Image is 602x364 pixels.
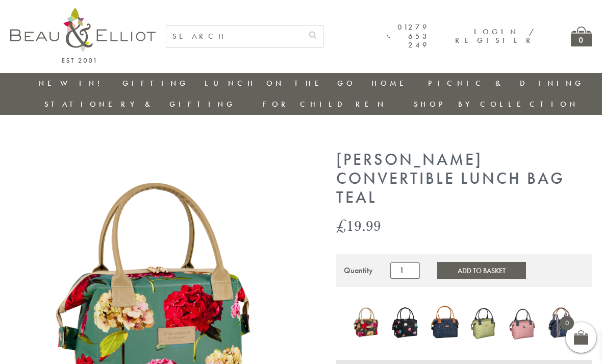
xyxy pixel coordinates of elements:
a: Monogram Midnight Convertible Lunch Bag [547,305,576,342]
a: Emily convertible lunch bag [391,303,420,344]
img: Navy Broken-hearted Convertible Insulated Lunch Bag [430,303,459,342]
a: For Children [263,99,387,109]
span: £ [336,215,346,236]
input: Product quantity [390,262,420,279]
a: Gifting [122,78,189,88]
a: 01279 653 249 [387,23,430,50]
a: Sarah Kelleher Lunch Bag Dark Stone [352,305,381,343]
img: Emily convertible lunch bag [391,303,420,342]
a: Picnic & Dining [428,78,584,88]
img: Sarah Kelleher Lunch Bag Dark Stone [352,305,381,340]
button: Add to Basket [437,262,526,279]
a: Shop by collection [414,99,579,109]
a: Navy Broken-hearted Convertible Insulated Lunch Bag [430,303,459,344]
bdi: 19.99 [336,215,381,236]
h1: [PERSON_NAME] Convertible Lunch Bag Teal [336,151,592,207]
div: Quantity [344,266,373,275]
img: Oxford quilted lunch bag pistachio [469,302,498,343]
a: Home [371,78,412,88]
a: Oxford quilted lunch bag pistachio [469,302,498,345]
img: Oxford quilted lunch bag mallow [508,303,537,342]
a: 0 [571,27,592,46]
a: New in! [38,78,107,88]
a: Login / Register [455,27,535,45]
a: Lunch On The Go [205,78,356,88]
img: Monogram Midnight Convertible Lunch Bag [547,305,576,340]
a: Stationery & Gifting [44,99,236,109]
img: logo [10,8,156,63]
input: SEARCH [166,26,303,47]
a: Oxford quilted lunch bag mallow [508,303,537,344]
span: 0 [560,316,574,330]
